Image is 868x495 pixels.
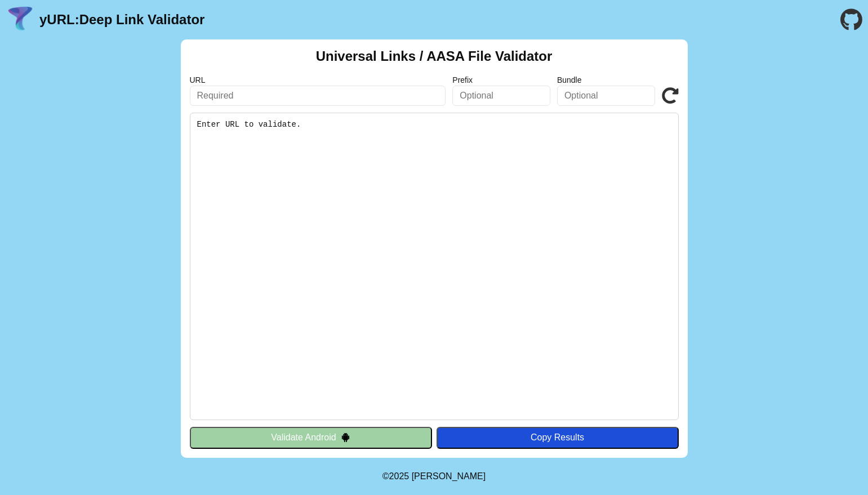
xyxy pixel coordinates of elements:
[452,75,550,84] label: Prefix
[316,48,553,64] h2: Universal Links / AASA File Validator
[190,75,446,84] label: URL
[442,432,673,443] div: Copy Results
[557,75,655,84] label: Bundle
[412,471,486,481] a: Michael Ibragimchayev's Personal Site
[6,5,35,34] img: yURL Logo
[452,86,550,106] input: Optional
[557,86,655,106] input: Optional
[190,427,432,448] button: Validate Android
[190,86,446,106] input: Required
[341,432,350,442] img: droidIcon.svg
[190,113,679,420] pre: Enter URL to validate.
[437,427,679,448] button: Copy Results
[382,458,486,495] footer: ©
[389,471,409,481] span: 2025
[39,12,204,28] a: yURL:Deep Link Validator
